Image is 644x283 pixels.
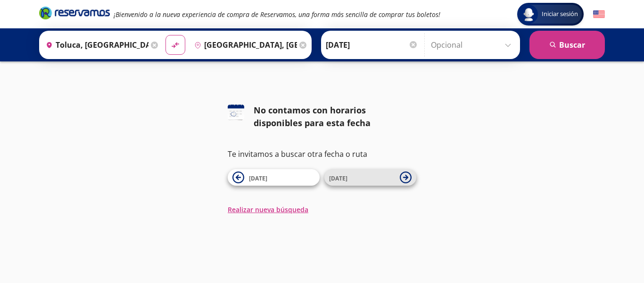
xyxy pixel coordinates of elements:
p: Te invitamos a buscar otra fecha o ruta [228,148,416,160]
span: [DATE] [329,174,347,182]
span: Iniciar sesión [538,9,582,19]
input: Opcional [431,33,515,57]
input: Buscar Origen [42,33,149,57]
input: Buscar Destino [190,33,297,57]
div: No contamos con horarios disponibles para esta fecha [254,104,416,129]
input: Elegir Fecha [326,33,418,57]
em: ¡Bienvenido a la nueva experiencia de compra de Reservamos, una forma más sencilla de comprar tus... [114,10,440,19]
button: [DATE] [324,169,416,186]
a: Brand Logo [39,6,110,23]
i: Brand Logo [39,6,110,20]
button: Realizar nueva búsqueda [228,205,308,214]
button: English [593,9,605,20]
button: [DATE] [228,169,320,186]
span: [DATE] [249,174,267,182]
button: Buscar [529,31,605,59]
